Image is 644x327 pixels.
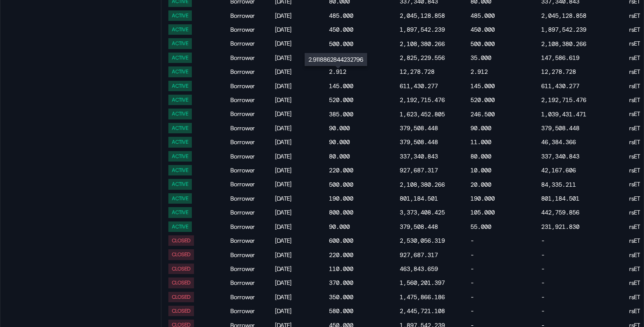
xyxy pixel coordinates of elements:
div: Borrower [230,137,274,147]
div: 246.500 [470,110,495,118]
div: [DATE] [275,151,327,162]
div: 220.000 [329,251,353,259]
div: ACTIVE [172,111,188,117]
div: 2.912 [470,68,488,76]
div: 2,192,715.476 [400,96,445,104]
div: 90.000 [329,124,350,132]
div: ACTIVE [172,139,188,145]
div: Borrower [230,292,274,302]
div: ACTIVE [172,195,188,201]
div: 337,340.843 [541,152,579,160]
div: ACTIVE [172,209,188,215]
div: 42,167.606 [541,166,576,174]
div: [DATE] [275,109,327,119]
div: Borrower [230,235,274,246]
div: 385.000 [329,110,353,118]
div: 1,897,542.239 [400,26,445,33]
div: 611,430.277 [400,82,438,90]
div: 379,508.448 [400,223,438,231]
div: Borrower [230,221,274,232]
div: ACTIVE [172,224,188,230]
div: [DATE] [275,66,327,77]
div: 110.000 [329,265,353,273]
div: 145.000 [329,82,353,90]
div: 220.000 [329,166,353,174]
div: [DATE] [275,221,327,232]
div: ACTIVE [172,97,188,103]
div: 80.000 [470,152,491,160]
div: Borrower [230,249,274,260]
div: 90.000 [329,223,350,231]
div: Borrower [230,193,274,204]
div: ACTIVE [172,69,188,75]
div: 927,687.317 [400,166,438,174]
div: 231,921.830 [541,223,579,231]
div: 370.000 [329,279,353,287]
div: 2,108,380.266 [400,40,445,48]
div: [DATE] [275,179,327,189]
div: [DATE] [275,53,327,63]
div: 3,373,408.425 [400,208,445,216]
div: ACTIVE [172,26,188,33]
div: 2,825,229.556 [400,54,445,62]
div: 2,192,715.476 [541,96,586,104]
div: Borrower [230,24,274,35]
div: 463,843.659 [400,265,438,273]
div: CLOSED [172,294,191,300]
div: 2.9118862844232796 [305,53,367,66]
div: 46,384.366 [541,138,576,146]
div: 442,759.856 [541,208,579,216]
div: [DATE] [275,277,327,288]
div: Borrower [230,95,274,105]
div: [DATE] [275,137,327,147]
div: 350.000 [329,293,353,301]
div: 2,045,128.858 [541,12,586,20]
div: Borrower [230,10,274,21]
div: 90.000 [470,124,491,132]
div: ACTIVE [172,153,188,159]
div: Borrower [230,207,274,218]
div: - [470,235,540,246]
div: 611,430.277 [541,82,579,90]
div: 500.000 [470,40,495,48]
div: 2,108,380.266 [541,40,586,48]
div: 801,184.501 [400,195,438,202]
div: 379,508.448 [400,124,438,132]
div: 927,687.317 [400,251,438,259]
div: [DATE] [275,306,327,316]
div: - [470,249,540,260]
div: CLOSED [172,238,191,244]
div: 84,335.211 [541,181,576,188]
div: ACTIVE [172,13,188,19]
div: 20.000 [470,181,491,188]
div: Borrower [230,38,274,49]
div: 90.000 [329,138,350,146]
div: [DATE] [275,264,327,274]
div: - [541,306,628,316]
div: 485.000 [329,12,353,20]
div: 1,475,866.186 [400,293,445,301]
div: [DATE] [275,95,327,105]
div: 337,340.843 [400,152,438,160]
div: Borrower [230,277,274,288]
div: - [541,277,628,288]
div: Borrower [230,81,274,91]
div: [DATE] [275,207,327,218]
div: - [541,264,628,274]
div: - [470,277,540,288]
div: 1,560,201.397 [400,279,445,287]
div: - [541,249,628,260]
div: Borrower [230,123,274,133]
div: ACTIVE [172,40,188,46]
div: 801,184.501 [541,195,579,202]
div: 1,897,542.239 [541,26,586,33]
div: Borrower [230,53,274,63]
div: 2,445,721.108 [400,307,445,315]
div: 105.000 [470,208,495,216]
div: 1,623,452.805 [400,110,445,118]
div: 580.000 [329,307,353,315]
div: ACTIVE [172,125,188,131]
div: 55.000 [470,223,491,231]
div: Borrower [230,306,274,316]
div: 12,278.728 [541,68,576,76]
